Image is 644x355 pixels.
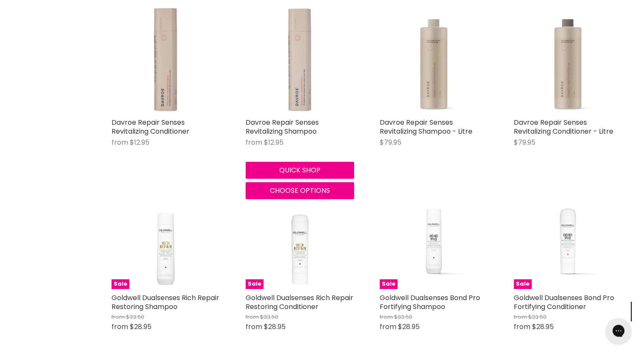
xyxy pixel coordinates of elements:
img: Davroe Repair Senses Revitalizing Shampoo - Litre [380,5,488,114]
span: from [380,313,393,321]
span: Sale [112,279,129,289]
img: Goldwell Dualsenses Bond Pro Fortifying Conditioner [514,180,622,289]
span: Sale [514,279,532,289]
span: $12.95 [130,137,149,147]
a: Goldwell Dualsenses Bond Pro Fortifying Shampoo [380,293,480,312]
a: Goldwell Dualsenses Rich Repair Restoring Conditioner [246,293,353,312]
span: from [112,322,128,332]
span: $33.50 [260,313,278,321]
a: Goldwell Dualsenses Bond Pro Fortifying ShampooSale [380,180,488,289]
span: from [514,313,527,321]
span: from [112,137,128,147]
span: $33.50 [394,313,412,321]
a: Davroe Repair Senses Revitalizing Shampoo - Litre [380,117,472,136]
a: Goldwell Dualsenses Rich Repair Restoring ShampooSale [112,180,220,289]
img: Goldwell Dualsenses Bond Pro Fortifying Shampoo [380,180,488,289]
img: Goldwell Dualsenses Rich Repair Restoring Shampoo [112,180,220,289]
img: Goldwell Dualsenses Rich Repair Restoring Conditioner [246,180,354,289]
a: Davroe Repair Senses Revitalizing Shampoo [246,117,319,136]
span: Choose options [270,186,330,195]
span: $12.95 [264,137,283,147]
img: Davroe Repair Senses Revitalizing Conditioner [112,5,220,114]
span: from [514,322,530,332]
button: Quick shop [246,162,354,179]
iframe: Gorgias live chat messenger [601,315,635,346]
span: $28.95 [130,322,152,332]
a: Goldwell Dualsenses Bond Pro Fortifying ConditionerSale [514,180,622,289]
span: from [246,137,262,147]
img: Davroe Repair Senses Revitalizing Shampoo [246,5,354,114]
span: from [380,322,396,332]
span: $79.95 [380,137,401,147]
span: $33.50 [126,313,144,321]
span: $28.95 [398,322,420,332]
span: $79.95 [514,137,535,147]
button: Choose options [246,182,354,199]
a: Goldwell Dualsenses Rich Repair Restoring Shampoo [112,293,219,312]
span: from [112,313,125,321]
span: $28.95 [532,322,554,332]
a: Davroe Repair Senses Revitalizing Conditioner [112,117,189,136]
img: Davroe Repair Senses Revitalizing Conditioner - Litre [514,5,622,114]
a: Davroe Repair Senses Revitalizing Conditioner - Litre [514,117,613,136]
span: from [246,313,259,321]
a: Goldwell Dualsenses Bond Pro Fortifying Conditioner [514,293,614,312]
span: Sale [380,279,398,289]
span: from [246,322,262,332]
span: $33.50 [528,313,547,321]
span: $28.95 [264,322,286,332]
span: Sale [246,279,263,289]
a: Goldwell Dualsenses Rich Repair Restoring ConditionerSale [246,180,354,289]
